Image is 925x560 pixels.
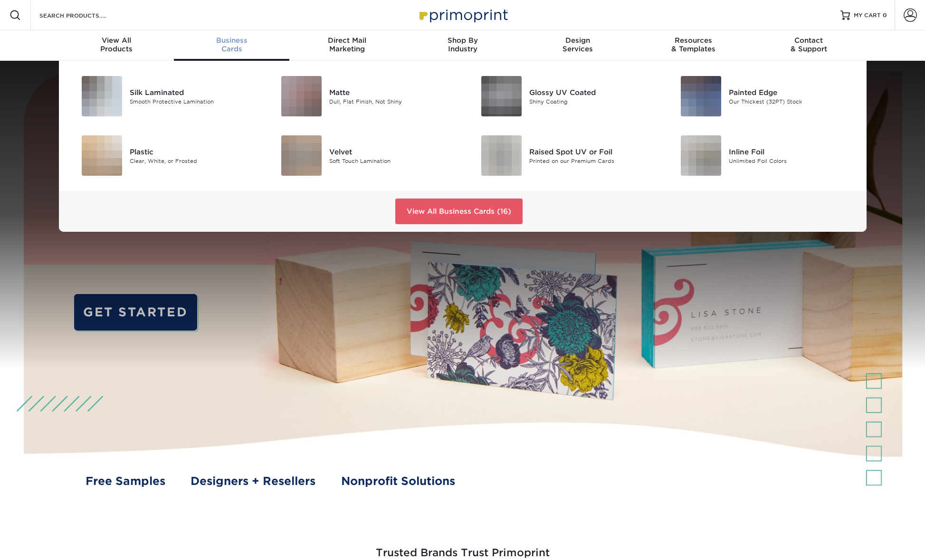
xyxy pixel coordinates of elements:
div: Glossy UV Coated [529,87,655,97]
div: Shiny Coating [529,97,655,105]
span: Contact [751,36,867,45]
a: Matte Business Cards Matte Dull, Flat Finish, Not Shiny [270,72,456,120]
div: Dull, Flat Finish, Not Shiny [329,97,455,105]
span: Direct Mail [289,36,405,45]
a: Silk Laminated Business Cards Silk Laminated Smooth Protective Lamination [70,72,256,120]
span: Business [174,36,289,45]
img: Silk Laminated Business Cards [82,76,122,116]
div: Clear, White, or Frosted [130,157,256,165]
span: Design [520,36,636,45]
div: Marketing [289,36,405,53]
a: View All Business Cards (16) [395,199,523,224]
a: Resources& Templates [636,30,751,61]
div: Industry [405,36,520,53]
span: Shop By [405,36,520,45]
div: Plastic [130,146,256,157]
a: Contact& Support [751,30,867,61]
a: Designers + Resellers [191,473,315,490]
div: Services [520,36,636,53]
div: Matte [329,87,455,97]
img: Glossy UV Coated Business Cards [481,76,522,116]
span: MY CART [854,11,881,19]
a: Velvet Business Cards Velvet Soft Touch Lamination [270,132,456,180]
div: Soft Touch Lamination [329,157,455,165]
a: Glossy UV Coated Business Cards Glossy UV Coated Shiny Coating [470,72,656,120]
div: Silk Laminated [130,87,256,97]
div: & Support [751,36,867,53]
img: Matte Business Cards [281,76,322,116]
a: Painted Edge Business Cards Painted Edge Our Thickest (32PT) Stock [669,72,855,120]
a: DesignServices [520,30,636,61]
img: Raised Spot UV or Foil Business Cards [481,135,522,176]
div: Painted Edge [729,87,855,97]
div: Printed on our Premium Cards [529,157,655,165]
a: Free Samples [86,473,165,490]
div: Products [59,36,174,53]
a: Raised Spot UV or Foil Business Cards Raised Spot UV or Foil Printed on our Premium Cards [470,132,656,180]
a: BusinessCards [174,30,289,61]
a: Nonprofit Solutions [341,473,455,490]
span: View All [59,36,174,45]
img: Painted Edge Business Cards [681,76,721,116]
img: Inline Foil Business Cards [681,135,721,176]
div: Raised Spot UV or Foil [529,146,655,157]
a: Direct MailMarketing [289,30,405,61]
span: Resources [636,36,751,45]
a: View AllProducts [59,30,174,61]
div: Unlimited Foil Colors [729,157,855,165]
div: Velvet [329,146,455,157]
img: Velvet Business Cards [281,135,322,176]
div: Cards [174,36,289,53]
span: 0 [883,12,887,19]
img: Primoprint [415,5,510,25]
input: SEARCH PRODUCTS..... [38,9,131,21]
div: Smooth Protective Lamination [130,97,256,105]
div: Our Thickest (32PT) Stock [729,97,855,105]
a: Plastic Business Cards Plastic Clear, White, or Frosted [70,132,256,180]
div: Inline Foil [729,146,855,157]
a: Shop ByIndustry [405,30,520,61]
img: Plastic Business Cards [82,135,122,176]
a: Inline Foil Business Cards Inline Foil Unlimited Foil Colors [669,132,855,180]
div: & Templates [636,36,751,53]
